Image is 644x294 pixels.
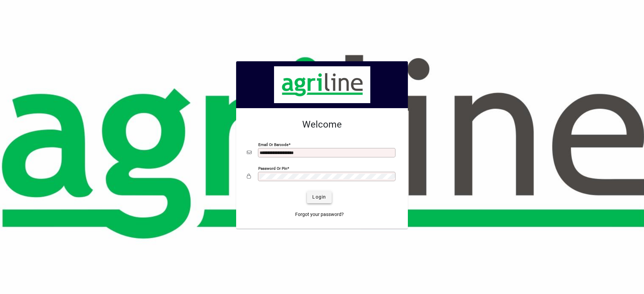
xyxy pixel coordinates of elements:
button: Login [307,191,331,203]
mat-label: Password or Pin [258,166,287,170]
a: Forgot your password? [292,209,346,221]
span: Forgot your password? [295,211,344,218]
span: Login [312,194,326,201]
mat-label: Email or Barcode [258,142,288,147]
h2: Welcome [247,119,397,130]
